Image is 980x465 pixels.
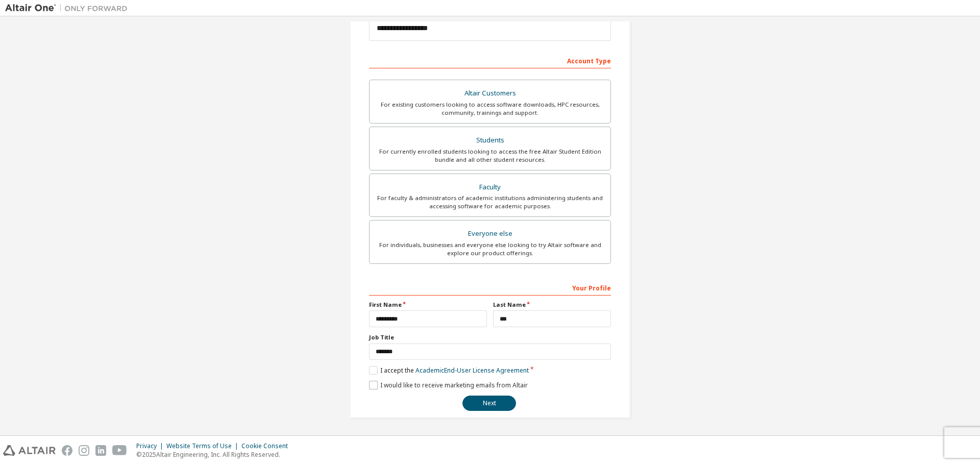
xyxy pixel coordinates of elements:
[369,301,487,309] label: First Name
[166,442,241,450] div: Website Terms of Use
[376,180,604,194] div: Faculty
[79,445,89,456] img: instagram.svg
[415,366,529,375] a: Academic End-User License Agreement
[376,133,604,148] div: Students
[462,396,516,411] button: Next
[136,450,294,459] p: © 2025 Altair Engineering, Inc. All Rights Reserved.
[369,52,611,68] div: Account Type
[376,101,604,117] div: For existing customers looking to access software downloads, HPC resources, community, trainings ...
[62,445,72,456] img: facebook.svg
[376,86,604,101] div: Altair Customers
[369,279,611,296] div: Your Profile
[369,381,528,389] label: I would like to receive marketing emails from Altair
[376,227,604,241] div: Everyone else
[369,333,611,341] label: Job Title
[376,194,604,210] div: For faculty & administrators of academic institutions administering students and accessing softwa...
[95,445,106,456] img: linkedin.svg
[5,3,133,13] img: Altair One
[136,442,166,450] div: Privacy
[493,301,611,309] label: Last Name
[376,241,604,257] div: For individuals, businesses and everyone else looking to try Altair software and explore our prod...
[369,366,529,375] label: I accept the
[241,442,294,450] div: Cookie Consent
[3,445,56,456] img: altair_logo.svg
[112,445,127,456] img: youtube.svg
[376,148,604,164] div: For currently enrolled students looking to access the free Altair Student Edition bundle and all ...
